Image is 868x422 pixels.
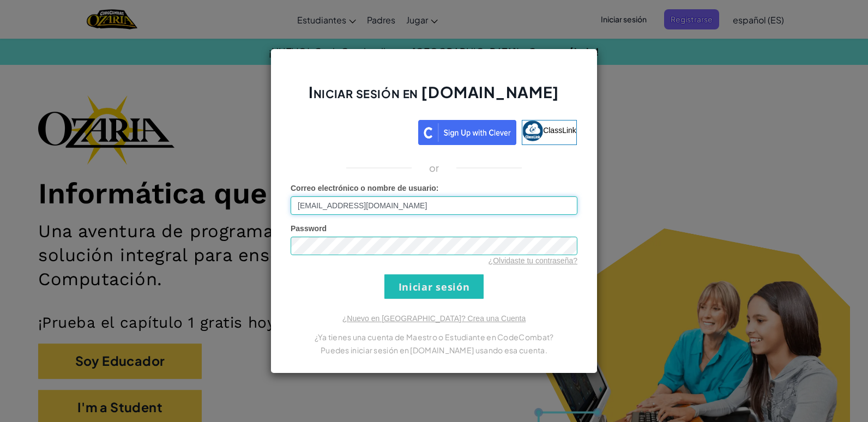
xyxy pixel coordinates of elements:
img: clever_sso_button@2x.png [418,120,516,145]
h2: Iniciar sesión en [DOMAIN_NAME] [291,82,577,113]
a: ¿Olvidaste tu contraseña? [489,256,577,265]
img: classlink-logo-small.png [522,120,543,141]
label: : [291,183,439,194]
p: or [429,161,439,174]
a: ¿Nuevo en [GEOGRAPHIC_DATA]? Crea una Cuenta [342,314,526,323]
span: ClassLink [543,126,576,135]
iframe: Botón Iniciar sesión con Google [286,119,418,143]
span: Correo electrónico o nombre de usuario [291,184,436,192]
p: ¿Ya tienes una cuenta de Maestro o Estudiante en CodeCombat? [291,330,577,343]
span: Password [291,224,327,233]
p: Puedes iniciar sesión en [DOMAIN_NAME] usando esa cuenta. [291,343,577,357]
input: Iniciar sesión [384,274,484,299]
